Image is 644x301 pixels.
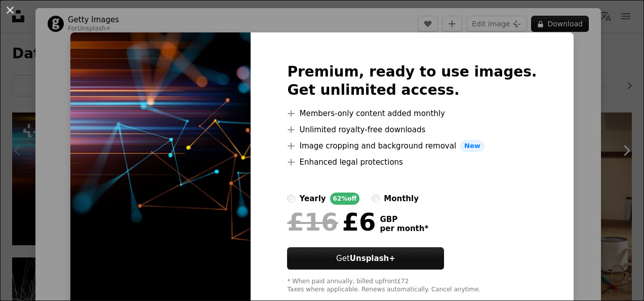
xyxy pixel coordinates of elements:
[287,124,537,136] li: Unlimited royalty-free downloads
[299,193,326,205] div: yearly
[380,215,428,224] span: GBP
[287,140,537,152] li: Image cropping and background removal
[287,209,338,235] span: £16
[287,278,537,294] div: * When paid annually, billed upfront £72 Taxes where applicable. Renews automatically. Cancel any...
[287,63,537,99] h2: Premium, ready to use images. Get unlimited access.
[287,195,295,203] input: yearly62%off
[460,140,485,152] span: New
[384,193,419,205] div: monthly
[330,193,360,205] div: 62% off
[287,156,537,168] li: Enhanced legal protections
[372,195,380,203] input: monthly
[287,209,376,235] div: £6
[287,247,444,270] button: GetUnsplash+
[287,107,537,120] li: Members-only content added monthly
[350,254,395,263] strong: Unsplash+
[380,224,428,233] span: per month *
